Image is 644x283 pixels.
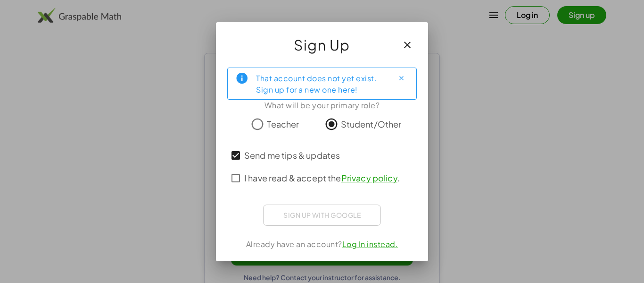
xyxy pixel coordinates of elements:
[227,100,417,111] div: What will be your primary role?
[244,149,340,162] span: Send me tips & updates
[394,71,409,86] button: Close
[294,34,350,56] span: Sign Up
[341,118,402,130] span: Student/Other
[244,172,400,184] span: I have read & accept the .
[342,239,398,249] a: Log In instead.
[267,118,299,130] span: Teacher
[341,172,397,183] a: Privacy policy
[227,239,417,250] div: Already have an account?
[256,72,386,95] div: That account does not yet exist. Sign up for a new one here!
